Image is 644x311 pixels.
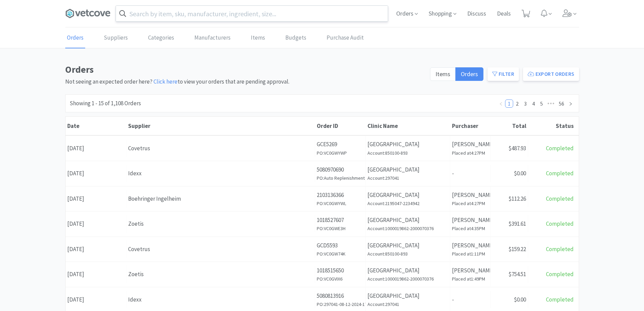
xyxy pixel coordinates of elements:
p: 1018527607 [317,216,364,225]
h6: Placed at 1:11PM [452,250,489,258]
h6: Placed at 4:27PM [452,149,489,157]
p: [GEOGRAPHIC_DATA] [367,140,448,149]
input: Search by item, sku, manufacturer, ingredient, size... [116,6,388,21]
p: [GEOGRAPHIC_DATA] [367,216,448,225]
div: Covetrus [128,245,313,254]
h6: Account: 1000019862-2000070376 [367,225,448,232]
span: Completed [546,145,574,152]
p: GCD5593 [317,241,364,250]
p: - [452,295,489,304]
div: Zoetis [128,270,313,279]
p: [GEOGRAPHIC_DATA] [367,165,448,174]
li: 1 [505,99,513,108]
button: Filter [487,67,519,81]
span: Orders [461,70,478,78]
p: 5080813916 [317,291,364,301]
div: Date [67,122,125,130]
li: 5 [538,99,546,108]
h6: Account: 297041 [367,174,448,182]
a: 56 [557,100,566,107]
p: [PERSON_NAME] [452,191,489,200]
div: [DATE] [66,190,126,207]
h1: Orders [65,62,426,77]
a: 5 [538,100,545,107]
p: [GEOGRAPHIC_DATA] [367,291,448,301]
div: Idexx [128,295,313,304]
h6: Account: 1000019862-2000070376 [367,275,448,283]
a: Suppliers [102,28,129,48]
span: Completed [546,170,574,177]
p: [GEOGRAPHIC_DATA] [367,266,448,275]
p: [PERSON_NAME] [452,140,489,149]
i: icon: right [569,102,573,106]
div: Purchaser [452,122,489,130]
div: [DATE] [66,291,126,308]
p: 1018515650 [317,266,364,275]
a: Purchase Audit [325,28,365,48]
span: Completed [546,270,574,278]
div: Order ID [317,122,364,130]
div: Zoetis [128,219,313,228]
span: Items [435,70,450,78]
li: Previous Page [497,99,505,108]
a: 3 [522,100,529,107]
a: Deals [494,11,514,17]
p: 2103136366 [317,191,364,200]
div: Not seeing an expected order here? to view your orders that are pending approval. [65,62,426,86]
a: Click here [153,78,177,85]
div: Idexx [128,169,313,178]
div: Status [530,122,574,130]
span: Completed [546,296,574,303]
h6: PO: VC0GWYWP [317,149,364,157]
div: Total [493,122,526,130]
span: $112.26 [508,195,526,202]
li: 2 [513,99,521,108]
h6: PO: VC0GWE3H [317,225,364,232]
span: $159.22 [508,245,526,253]
p: [PERSON_NAME] [452,216,489,225]
a: Orders [65,28,85,48]
p: [GEOGRAPHIC_DATA] [367,191,448,200]
div: Boehringer Ingelheim [128,194,313,203]
div: [DATE] [66,266,126,283]
p: [GEOGRAPHIC_DATA] [367,241,448,250]
li: Next 5 Pages [546,99,556,108]
span: ••• [546,99,556,108]
i: icon: left [499,102,503,106]
a: Categories [146,28,176,48]
li: 4 [529,99,538,108]
li: Next Page [567,99,575,108]
span: Completed [546,195,574,202]
h6: Placed at 1:49PM [452,275,489,283]
div: Covetrus [128,144,313,153]
p: GCE5269 [317,140,364,149]
p: [PERSON_NAME] [452,266,489,275]
div: Supplier [128,122,313,130]
div: [DATE] [66,140,126,157]
div: [DATE] [66,241,126,258]
h6: PO: VC0GWYWL [317,200,364,207]
h6: PO: VC0GW74K [317,250,364,258]
a: Budgets [284,28,308,48]
a: Discuss [464,11,489,17]
a: Items [249,28,267,48]
a: 1 [505,100,513,107]
span: $487.93 [508,145,526,152]
h6: PO: VC0GVIX6 [317,275,364,283]
span: $391.61 [508,220,526,227]
button: Export Orders [523,67,579,81]
p: [PERSON_NAME] [452,241,489,250]
span: Completed [546,220,574,227]
h6: PO: Auto Replenishment Order [317,174,364,182]
h6: Account: 2195047-2234942 [367,200,448,207]
a: 2 [514,100,521,107]
a: Manufacturers [193,28,232,48]
h6: Placed at 4:35PM [452,225,489,232]
span: $754.51 [508,270,526,278]
h6: Account: 850100-893 [367,250,448,258]
span: $0.00 [514,170,526,177]
div: [DATE] [66,165,126,182]
div: [DATE] [66,215,126,232]
li: 3 [521,99,529,108]
span: Completed [546,245,574,253]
